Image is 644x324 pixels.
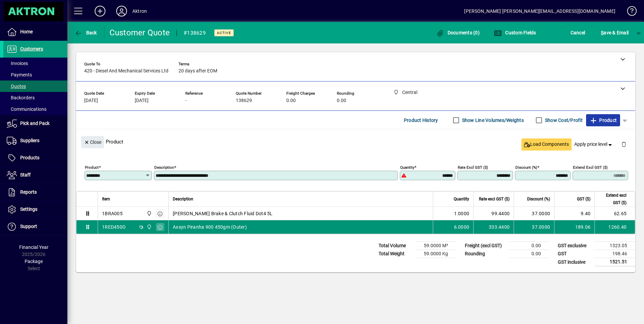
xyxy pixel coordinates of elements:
[492,27,538,39] button: Custom Fields
[20,206,37,212] span: Settings
[599,192,626,206] span: Extend excl GST ($)
[20,155,39,160] span: Products
[337,98,346,103] span: 0.00
[7,95,35,100] span: Backorders
[20,29,33,34] span: Home
[67,27,104,39] app-page-header-button: Back
[464,6,615,17] div: [PERSON_NAME] [PERSON_NAME][EMAIL_ADDRESS][DOMAIN_NAME]
[3,184,67,201] a: Reports
[478,210,510,217] div: 99.4400
[434,27,481,39] button: Documents (0)
[84,68,168,74] span: 420 - Diesel And Mechanical Services Ltd
[20,189,37,195] span: Reports
[3,24,67,40] a: Home
[416,242,456,250] td: 59.0000 M³
[25,259,43,264] span: Package
[524,141,569,148] span: Load Components
[509,242,549,250] td: 0.00
[3,218,67,235] a: Support
[573,165,608,170] mat-label: Extend excl GST ($)
[569,27,587,39] button: Cancel
[102,195,110,203] span: Item
[461,250,509,258] td: Rounding
[20,224,37,229] span: Support
[577,195,590,203] span: GST ($)
[84,98,98,103] span: [DATE]
[544,117,583,124] label: Show Cost/Profit
[554,207,594,220] td: 9.40
[7,61,28,66] span: Invoices
[84,137,101,148] span: Close
[184,28,206,38] div: #138629
[173,195,193,203] span: Description
[20,121,50,126] span: Pick and Pack
[454,210,470,217] span: 1.0000
[595,242,635,250] td: 1323.05
[3,69,67,80] a: Payments
[461,117,524,124] label: Show Line Volumes/Weights
[3,132,67,149] a: Suppliers
[554,242,595,250] td: GST exclusive
[74,30,97,35] span: Back
[479,195,510,203] span: Rate excl GST ($)
[236,98,252,103] span: 138629
[527,195,550,203] span: Discount (%)
[85,165,99,170] mat-label: Product
[73,27,99,39] button: Back
[478,224,510,230] div: 333.4400
[89,5,111,17] button: Add
[19,245,49,250] span: Financial Year
[109,27,170,38] div: Customer Quote
[135,98,149,103] span: [DATE]
[375,242,416,250] td: Total Volume
[81,136,104,148] button: Close
[574,141,613,148] span: Apply price level
[375,250,416,258] td: Total Weight
[20,138,39,143] span: Suppliers
[404,115,438,126] span: Product History
[454,224,470,230] span: 6.0000
[514,207,554,220] td: 37.0000
[7,72,32,77] span: Payments
[400,165,414,170] mat-label: Quantity
[616,141,632,147] app-page-header-button: Delete
[20,46,43,52] span: Customers
[3,115,67,132] a: Pick and Pack
[586,114,620,126] button: Product
[3,80,67,92] a: Quotes
[401,114,441,126] button: Product History
[598,27,632,39] button: Save & Email
[111,5,132,17] button: Profile
[461,242,509,250] td: Freight (excl GST)
[286,98,296,103] span: 0.00
[416,250,456,258] td: 59.0000 Kg
[7,106,46,112] span: Communications
[3,201,67,218] a: Settings
[594,220,635,234] td: 1260.40
[595,258,635,266] td: 1521.51
[514,220,554,234] td: 37.0000
[173,210,273,217] span: [PERSON_NAME] Brake & Clutch Fluid Dot4 5L
[589,115,617,126] span: Product
[7,84,26,89] span: Quotes
[185,98,187,103] span: -
[79,139,106,145] app-page-header-button: Close
[509,250,549,258] td: 0.00
[594,207,635,220] td: 62.65
[3,58,67,69] a: Invoices
[521,138,572,151] button: Load Components
[554,258,595,266] td: GST inclusive
[145,210,153,217] span: Central
[601,30,604,35] span: S
[102,210,123,217] div: 1BRA005
[132,6,147,17] div: Aktron
[601,27,629,38] span: ave & Email
[458,165,488,170] mat-label: Rate excl GST ($)
[454,195,469,203] span: Quantity
[3,167,67,184] a: Staff
[3,92,67,103] a: Backorders
[572,138,616,151] button: Apply price level
[217,31,231,35] span: Active
[622,1,636,23] a: Knowledge Base
[571,27,585,38] span: Cancel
